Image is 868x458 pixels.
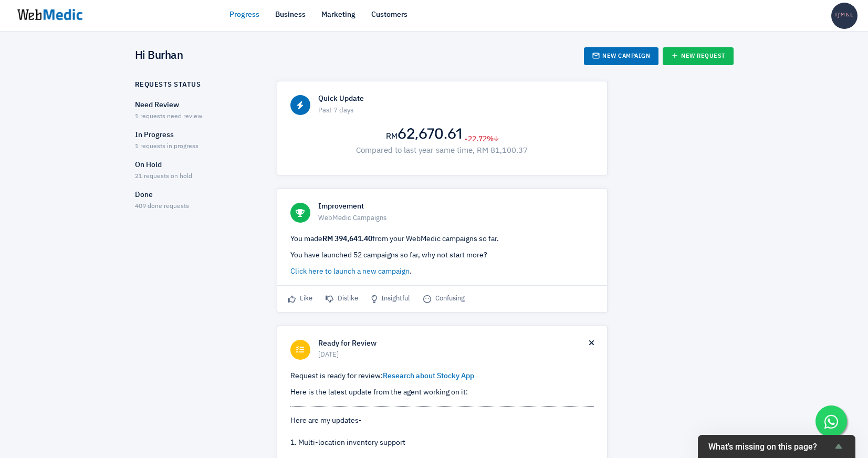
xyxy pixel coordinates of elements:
h6: Requests Status [135,81,201,89]
p: Compared to last year same time, RM 81,100.37 [290,145,594,157]
h6: Ready for Review [318,339,589,349]
p: Request is ready for review: [290,371,594,382]
span: Confusing [423,294,465,304]
p: Here is the latest update from the agent working on it: [290,387,594,398]
span: RM [386,131,398,141]
p: On Hold [135,160,258,171]
a: Click here to launch a new campaign [290,268,410,275]
span: Like [288,294,312,304]
h6: Improvement [318,202,594,212]
a: Business [275,9,306,20]
h2: 62,670.61 [386,126,462,142]
strong: RM 394,641.40 [322,235,372,243]
span: 409 done requests [135,203,189,210]
span: Past 7 days [318,106,594,116]
a: Customers [371,9,407,20]
a: New Campaign [584,47,658,65]
button: Show survey - What's missing on this page? [708,440,845,453]
span: WebMedic Campaigns [318,213,594,224]
p: You made from your WebMedic campaigns so far. [290,234,594,245]
span: 1 requests need review [135,113,202,120]
a: Marketing [321,9,355,20]
p: Need Review [135,100,258,111]
span: What's missing on this page? [708,442,832,452]
span: 1 requests in progress [135,143,198,150]
span: [DATE] [318,350,589,360]
p: In Progress [135,130,258,141]
span: Dislike [326,294,358,304]
span: Insightful [371,294,410,304]
a: Progress [229,9,259,20]
span: 21 requests on hold [135,173,192,180]
span: -22.72% [465,134,498,145]
h6: Quick Update [318,95,594,104]
h4: Hi Burhan [135,49,183,63]
p: . [290,266,594,277]
p: Done [135,190,258,201]
p: You have launched 52 campaigns so far, why not start more? [290,250,594,261]
a: Research about Stocky App [383,372,474,380]
a: New Request [663,47,734,65]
